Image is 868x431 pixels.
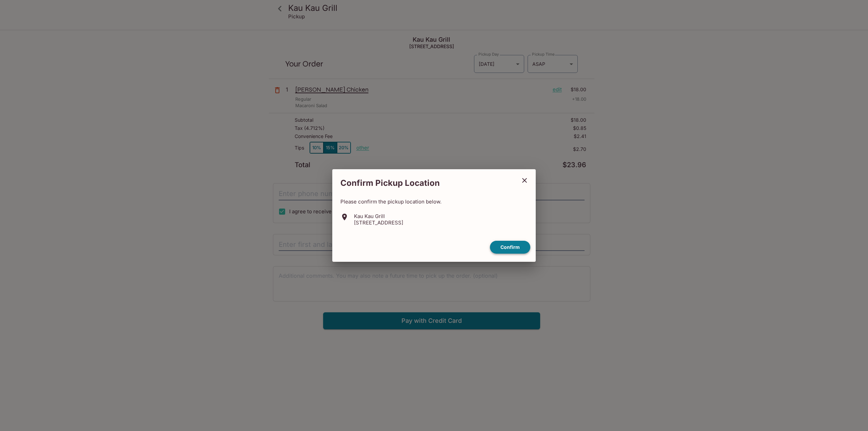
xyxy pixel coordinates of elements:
[490,241,530,254] button: confirm
[340,198,528,205] p: Please confirm the pickup location below.
[332,175,516,192] h2: Confirm Pickup Location
[354,213,403,219] p: Kau Kau Grill
[354,219,403,226] p: [STREET_ADDRESS]
[516,172,533,189] button: close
